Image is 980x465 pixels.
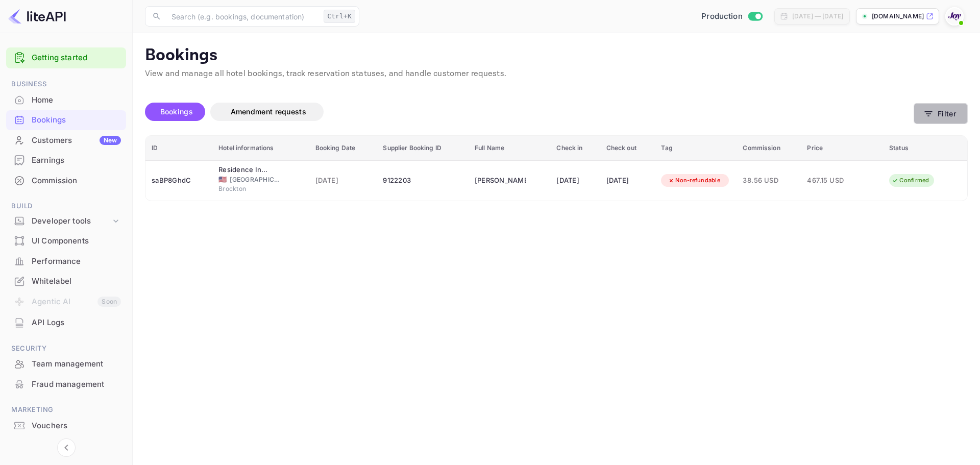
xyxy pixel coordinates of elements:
[6,272,126,291] div: Whitelabel
[57,438,76,457] button: Collapse navigation
[872,12,924,21] p: [DOMAIN_NAME]
[6,231,126,250] a: UI Components
[32,114,121,126] div: Bookings
[32,379,121,390] div: Fraud management
[230,175,281,184] span: [GEOGRAPHIC_DATA]
[6,201,126,212] span: Build
[655,136,737,161] th: Tag
[32,215,111,227] div: Developer tools
[218,184,269,193] span: Brockton
[475,173,526,189] div: Jacob Mellish
[165,6,320,27] input: Search (e.g. bookings, documentation)
[883,136,967,161] th: Status
[6,313,126,332] a: API Logs
[32,358,121,370] div: Team management
[6,354,126,373] a: Team management
[6,354,126,374] div: Team management
[6,404,126,415] span: Marketing
[6,131,126,150] a: CustomersNew
[32,175,121,187] div: Commission
[6,171,126,191] div: Commission
[6,231,126,251] div: UI Components
[6,212,126,230] div: Developer tools
[6,151,126,170] div: Earnings
[550,136,600,161] th: Check in
[145,136,967,201] table: booking table
[383,173,462,189] div: 9122203
[145,68,968,80] p: View and manage all hotel bookings, track reservation statuses, and handle customer requests.
[32,94,121,106] div: Home
[32,317,121,329] div: API Logs
[152,173,206,189] div: saBP8GhdC
[6,151,126,169] a: Earnings
[218,165,269,175] div: Residence Inn by Marriott Boston Brockton/Easton
[377,136,468,161] th: Supplier Booking ID
[697,11,766,22] div: Switch to Sandbox mode
[32,155,121,166] div: Earnings
[743,175,795,186] span: 38.56 USD
[6,171,126,190] a: Commission
[661,174,727,187] div: Non-refundable
[231,107,306,116] span: Amendment requests
[160,107,193,116] span: Bookings
[32,135,121,146] div: Customers
[32,235,121,247] div: UI Components
[145,136,212,161] th: ID
[32,52,121,64] a: Getting started
[6,110,126,129] a: Bookings
[801,136,883,161] th: Price
[6,343,126,354] span: Security
[6,110,126,130] div: Bookings
[218,176,227,183] span: United States of America
[6,272,126,290] a: Whitelabel
[6,252,126,272] div: Performance
[701,11,743,22] span: Production
[32,420,121,432] div: Vouchers
[32,276,121,287] div: Whitelabel
[145,103,914,121] div: account-settings tabs
[606,173,649,189] div: [DATE]
[807,175,858,186] span: 467.15 USD
[792,12,843,21] div: [DATE] — [DATE]
[6,375,126,395] div: Fraud management
[600,136,655,161] th: Check out
[100,136,121,145] div: New
[315,175,371,186] span: [DATE]
[6,313,126,333] div: API Logs
[556,173,594,189] div: [DATE]
[145,45,968,66] p: Bookings
[212,136,309,161] th: Hotel informations
[309,136,377,161] th: Booking Date
[885,174,936,187] div: Confirmed
[6,416,126,435] a: Vouchers
[6,131,126,151] div: CustomersNew
[8,8,66,25] img: LiteAPI logo
[32,256,121,267] div: Performance
[946,8,963,25] img: With Joy
[6,375,126,394] a: Fraud management
[324,10,355,23] div: Ctrl+K
[6,79,126,90] span: Business
[6,252,126,271] a: Performance
[914,103,968,124] button: Filter
[6,90,126,110] div: Home
[469,136,551,161] th: Full Name
[6,416,126,436] div: Vouchers
[6,90,126,109] a: Home
[6,47,126,68] div: Getting started
[737,136,801,161] th: Commission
